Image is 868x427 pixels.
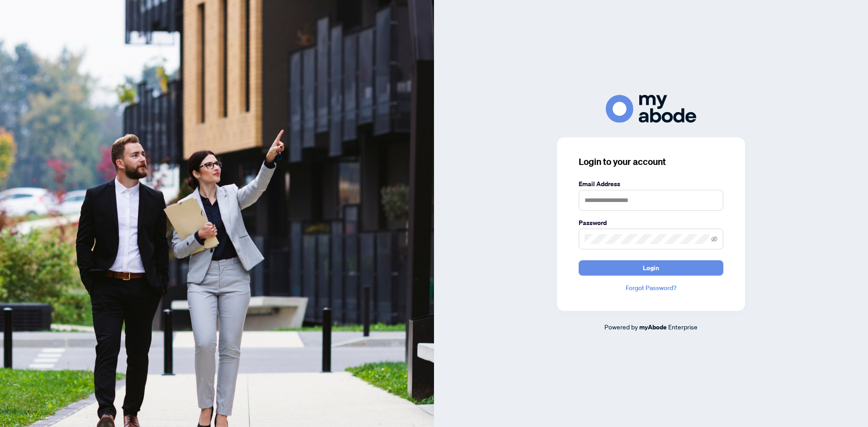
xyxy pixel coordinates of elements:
img: ma-logo [606,95,696,122]
span: Enterprise [668,323,698,331]
h3: Login to your account [579,155,723,168]
span: Powered by [604,323,638,331]
span: Login [643,261,659,275]
button: Login [579,260,723,276]
label: Password [579,218,723,228]
a: myAbode [639,322,667,332]
a: Forgot Password? [579,283,723,293]
span: eye-invisible [711,236,717,242]
label: Email Address [579,179,723,189]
